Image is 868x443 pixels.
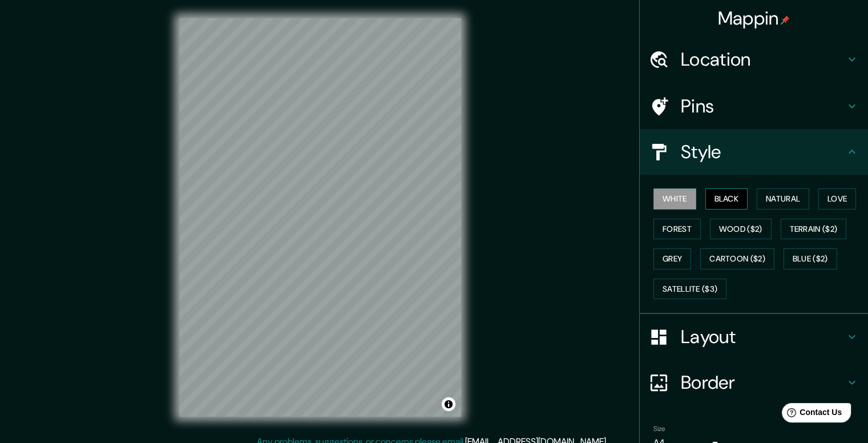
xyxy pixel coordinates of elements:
[640,129,868,175] div: Style
[710,219,772,240] button: Wood ($2)
[718,7,790,30] h4: Mappin
[705,188,748,210] button: Black
[653,248,691,269] button: Grey
[653,219,701,240] button: Forest
[766,398,855,430] iframe: Help widget launcher
[781,15,790,25] img: pin-icon.png
[640,83,868,129] div: Pins
[681,48,845,71] h4: Location
[681,140,845,163] h4: Style
[653,424,665,434] label: Size
[700,248,774,269] button: Cartoon ($2)
[442,397,455,411] button: Toggle attribution
[681,95,845,118] h4: Pins
[681,371,845,394] h4: Border
[653,279,726,300] button: Satellite ($3)
[781,219,847,240] button: Terrain ($2)
[179,18,461,417] canvas: Map
[681,325,845,348] h4: Layout
[757,188,809,210] button: Natural
[653,188,696,210] button: White
[784,248,837,269] button: Blue ($2)
[640,37,868,82] div: Location
[640,314,868,360] div: Layout
[640,360,868,405] div: Border
[818,188,856,210] button: Love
